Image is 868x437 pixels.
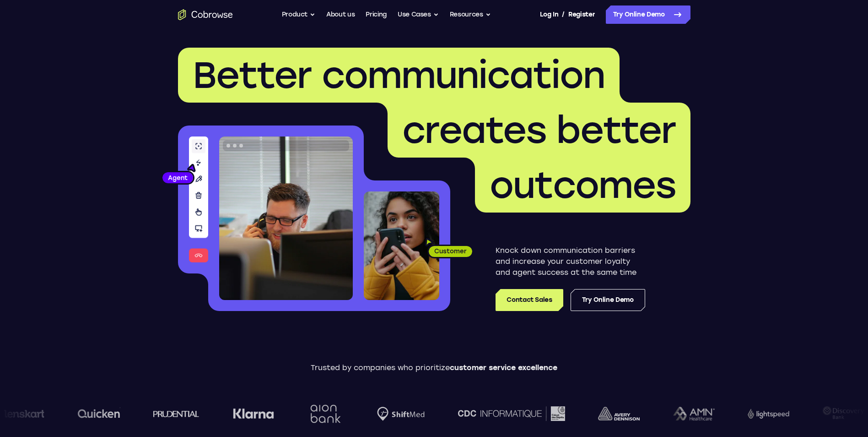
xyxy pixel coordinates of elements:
a: Contact Sales [496,289,563,311]
a: About us [326,5,355,24]
span: creates better [402,108,676,152]
img: Shiftmed [377,407,425,421]
a: Try Online Demo [571,289,645,311]
a: Go to the home page [178,9,233,20]
img: A customer support agent talking on the phone [219,137,353,300]
span: outcomes [490,163,676,207]
button: Product [282,5,316,24]
a: Register [568,5,595,24]
button: Use Cases [398,5,439,24]
a: Try Online Demo [606,5,690,24]
img: A customer holding their phone [364,191,439,300]
p: Knock down communication barriers and increase your customer loyalty and agent success at the sam... [496,245,645,278]
img: avery-dennison [598,407,640,421]
a: Pricing [366,5,387,24]
img: AMN Healthcare [673,407,715,421]
a: Log In [540,5,558,24]
img: Aion Bank [307,395,344,432]
img: CDC Informatique [458,406,565,421]
span: / [562,9,565,20]
img: Klarna [233,408,274,419]
span: customer service excellence [450,363,557,372]
button: Resources [450,5,491,24]
img: prudential [153,410,199,417]
span: Better communication [193,53,605,97]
